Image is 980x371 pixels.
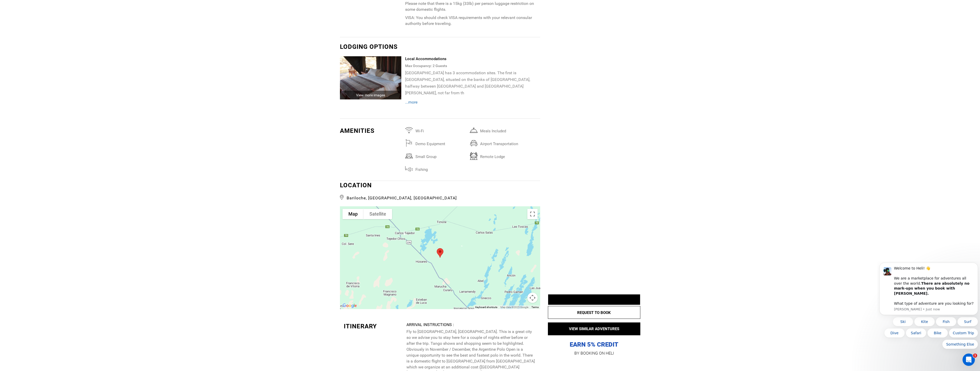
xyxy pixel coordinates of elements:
div: Max Occupancy: 2 Guest [405,62,540,70]
img: airporttransportation.svg [470,139,478,147]
span: s [445,64,447,68]
a: Terms (opens in new tab) [531,306,539,309]
div: Local Accommodations [405,56,540,62]
span: Bariloche, [GEOGRAPHIC_DATA], [GEOGRAPHIC_DATA] [340,193,540,201]
div: LOCATION [340,181,540,201]
span: 1 [973,354,977,358]
button: Show satellite imagery [364,209,392,219]
div: Arrival Instructions : [406,322,536,328]
span: remote lodge [478,152,535,159]
p: BY BOOKING ON HELI [548,350,640,357]
img: a8fa662df0a9641fab6f67408926295b.jpg [340,56,402,99]
p: VISA: You should check VISA requirements with your relevant consular authority before traveling. [405,15,540,27]
p: [GEOGRAPHIC_DATA] has 3 accommodation sites. The first is [GEOGRAPHIC_DATA], situated on the bank... [405,70,540,96]
img: demoequipment.svg [405,139,413,147]
img: smallgroup.svg [405,152,413,160]
img: remotelodge.svg [470,152,478,160]
button: REQUEST TO BOOK [548,306,640,319]
button: Map camera controls [527,293,538,303]
button: Toggle fullscreen view [527,209,538,219]
span: Map data ©2025 Google [500,306,528,309]
img: wifi.svg [405,126,413,134]
span: Demo Equipment [413,139,470,146]
img: Google [341,302,358,309]
a: Open this area in Google Maps (opens a new window) [341,302,358,309]
span: small group [413,152,470,159]
span: ...more [405,100,417,105]
button: VIEW SIMILAR ADVENTURES [548,322,640,335]
span: airport transportation [478,139,535,146]
span: Wi-Fi [413,126,470,133]
span: Fishing [413,165,470,172]
img: fishing.svg [405,165,413,173]
div: View more images [340,91,402,99]
iframe: Intercom notifications message [877,261,980,368]
img: mealsincluded.svg [470,126,478,134]
button: Show street map [342,209,364,219]
div: Amenities [340,126,402,135]
iframe: Intercom live chat [963,354,975,366]
p: Please note that there is a 15kg (33lb) per person luggage restriction on some domestic flights. [405,1,540,13]
div: Itinerary [344,322,403,331]
div: Lodging options [340,42,540,51]
button: Keyboard shortcuts [475,305,497,309]
span: Meals included [478,126,535,133]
